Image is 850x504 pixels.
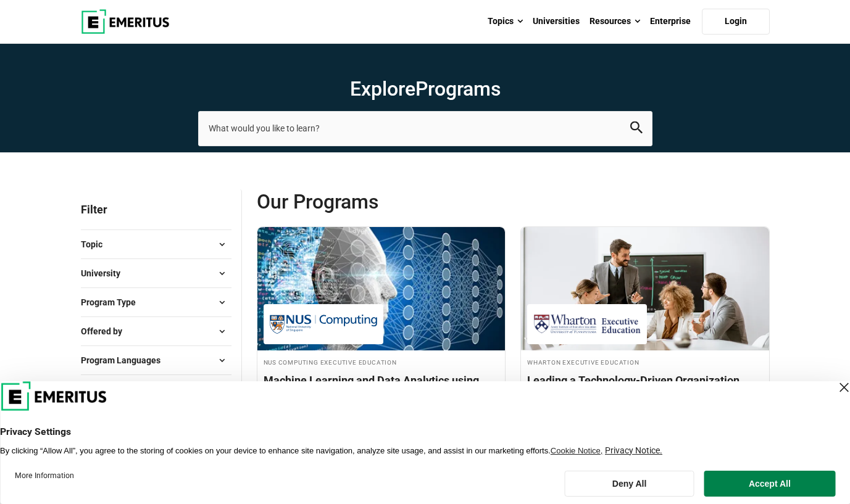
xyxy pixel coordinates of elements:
[81,353,170,367] span: Program Languages
[81,189,231,229] p: Filter
[81,295,146,309] span: Program Type
[257,227,506,350] img: Machine Learning and Data Analytics using Python | Online AI and Machine Learning Course
[81,238,112,251] span: Topic
[81,322,231,341] button: Offered by
[81,264,231,283] button: University
[81,380,231,399] button: Duration
[527,373,763,388] h4: Leading a Technology-Driven Organization
[630,122,643,136] button: search
[81,266,130,280] span: University
[533,310,641,338] img: Wharton Executive Education
[521,227,769,428] a: Leadership Course by Wharton Executive Education - October 7, 2025 Wharton Executive Education Wh...
[81,235,231,254] button: Topic
[257,189,514,214] span: Our Programs
[264,357,499,367] h4: NUS Computing Executive Education
[81,324,132,338] span: Offered by
[702,9,770,35] a: Login
[264,373,499,403] h4: Machine Learning and Data Analytics using Python
[81,351,231,370] button: Program Languages
[198,76,652,101] h1: Explore
[198,111,652,146] input: search-page
[415,77,501,101] span: Programs
[521,227,769,350] img: Leading a Technology-Driven Organization | Online Leadership Course
[527,357,763,367] h4: Wharton Executive Education
[630,125,643,136] a: search
[270,310,377,338] img: NUS Computing Executive Education
[257,227,506,444] a: AI and Machine Learning Course by NUS Computing Executive Education - October 6, 2025 NUS Computi...
[81,293,231,312] button: Program Type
